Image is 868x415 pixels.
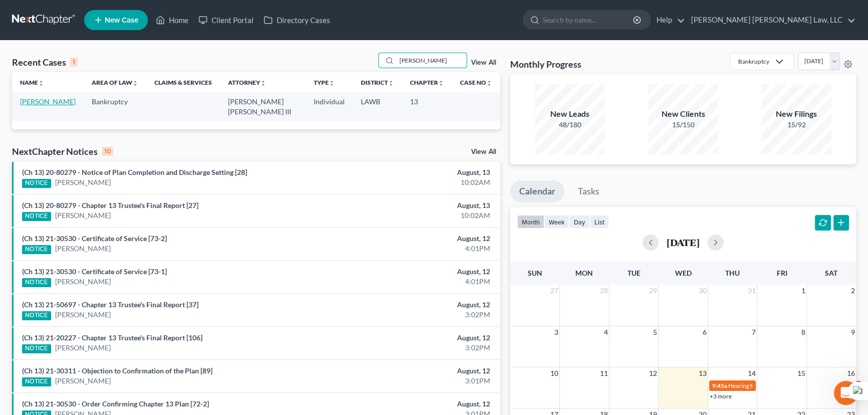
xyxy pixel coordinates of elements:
a: Directory Cases [259,11,335,29]
span: 15 [796,367,806,379]
span: 13 [698,367,708,379]
div: 1 [70,58,78,67]
div: August, 12 [341,300,490,310]
div: August, 13 [341,167,490,177]
a: Home [151,11,193,29]
span: 9:45a [712,382,727,389]
div: Recent Cases [12,56,78,68]
a: (Ch 13) 20-80279 - Chapter 13 Trustee's Final Report [27] [22,201,198,210]
div: 3:02PM [341,343,490,353]
a: Area of Lawunfold_more [92,79,138,86]
i: unfold_more [486,80,492,86]
div: 10:02AM [341,211,490,221]
span: 4 [603,326,609,338]
div: August, 12 [341,267,490,277]
span: 9 [850,326,856,338]
span: Fri [777,269,787,277]
span: 27 [549,285,559,297]
a: Typeunfold_more [314,79,335,86]
div: NOTICE [22,278,51,287]
a: (Ch 13) 20-80279 - Notice of Plan Completion and Discharge Setting [28] [22,168,247,176]
div: 48/180 [535,120,605,130]
span: Mon [575,269,593,277]
div: 10 [102,147,113,156]
div: August, 13 [341,200,490,211]
button: list [590,215,609,229]
span: 4 [854,381,862,389]
div: 3:02PM [341,310,490,320]
span: 1 [800,285,806,297]
a: (Ch 13) 21-20227 - Chapter 13 Trustee's Final Report [106] [22,333,202,342]
h2: [DATE] [667,237,700,248]
div: NOTICE [22,179,51,188]
div: August, 12 [341,366,490,376]
span: 28 [599,285,609,297]
a: Client Portal [193,11,259,29]
span: 8 [800,326,806,338]
a: [PERSON_NAME] [55,376,111,386]
span: 6 [702,326,708,338]
div: New Clients [648,108,718,120]
a: Calendar [510,180,564,202]
a: [PERSON_NAME] [20,97,76,106]
a: Chapterunfold_more [410,79,444,86]
div: August, 12 [341,399,490,409]
div: New Filings [761,108,831,120]
a: (Ch 13) 21-30530 - Certificate of Service [73-2] [22,234,167,243]
td: Bankruptcy [84,92,146,121]
div: 4:01PM [341,277,490,287]
input: Search by name... [543,11,634,29]
i: unfold_more [260,80,266,86]
div: New Leads [535,108,605,120]
iframe: Intercom live chat [834,381,858,405]
a: Nameunfold_more [20,79,44,86]
span: New Case [105,17,138,24]
span: 3 [553,326,559,338]
span: Thu [725,269,740,277]
button: week [544,215,569,229]
a: +3 more [710,392,732,400]
div: NOTICE [22,377,51,386]
span: 10 [549,367,559,379]
span: 2 [850,285,856,297]
td: [PERSON_NAME] [PERSON_NAME] III [220,92,306,121]
span: 16 [846,367,856,379]
i: unfold_more [329,80,335,86]
div: NOTICE [22,344,51,353]
span: 5 [652,326,658,338]
button: day [569,215,590,229]
i: unfold_more [388,80,394,86]
a: (Ch 13) 21-30530 - Order Confirming Chapter 13 Plan [72-2] [22,399,209,408]
input: Search by name... [396,53,467,68]
span: 11 [599,367,609,379]
div: NOTICE [22,245,51,254]
a: (Ch 13) 21-30530 - Certificate of Service [73-1] [22,267,167,276]
span: 7 [751,326,757,338]
a: [PERSON_NAME] [PERSON_NAME] Law, LLC [686,11,855,29]
span: 29 [648,285,658,297]
i: unfold_more [38,80,44,86]
div: NextChapter Notices [12,145,113,157]
th: Claims & Services [146,72,220,92]
i: unfold_more [132,80,138,86]
div: 3:01PM [341,376,490,386]
span: 30 [698,285,708,297]
a: [PERSON_NAME] [55,343,111,353]
button: month [517,215,544,229]
a: Attorneyunfold_more [228,79,266,86]
span: 14 [747,367,757,379]
div: 15/92 [761,120,831,130]
div: 10:02AM [341,177,490,187]
a: [PERSON_NAME] [55,277,111,287]
a: [PERSON_NAME] [55,177,111,187]
a: (Ch 13) 21-50697 - Chapter 13 Trustee's Final Report [37] [22,300,198,309]
a: Tasks [569,180,608,202]
span: Sun [528,269,542,277]
span: 31 [747,285,757,297]
h3: Monthly Progress [510,58,581,70]
span: Wed [675,269,691,277]
a: View All [471,148,496,155]
a: (Ch 13) 21-30311 - Objection to Confirmation of the Plan [89] [22,366,212,375]
div: NOTICE [22,311,51,320]
span: Hearing for [PERSON_NAME] [728,382,806,389]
